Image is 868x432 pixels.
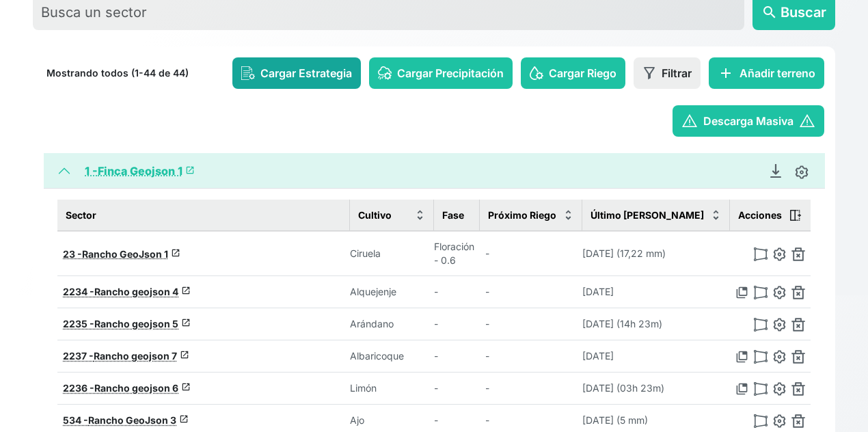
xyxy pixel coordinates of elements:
p: - [485,381,560,395]
button: Filtrar [634,57,701,89]
a: 1 -Finca Geojson 1launch [85,164,195,178]
span: Fase [442,208,464,222]
td: - [434,276,480,308]
img: delete [791,286,805,299]
img: modify-polygon [754,350,768,364]
span: search [761,4,778,21]
td: [DATE] (14h 23m) [582,308,730,340]
button: 1 -Finca Geojson 1launch [44,153,825,189]
a: 2237 -Rancho geojson 7launch [63,350,189,362]
td: Alquejenje [350,276,434,308]
img: delete [791,318,805,332]
img: edit [773,350,787,364]
span: Rancho geojson 5 [94,318,178,329]
td: [DATE] (03h 23m) [582,372,730,404]
td: [DATE] (17,22 mm) [582,231,730,276]
span: Acciones [738,208,782,222]
img: delete [791,350,805,364]
span: 2236 - [63,382,94,394]
td: - [434,340,480,372]
span: Cargar Estrategia [260,65,352,81]
img: delete [791,414,805,428]
img: sort [563,210,573,220]
span: Rancho geojson 7 [94,350,177,362]
img: edit [773,414,787,428]
span: warning [799,113,815,129]
span: launch [180,350,189,360]
span: 2237 - [63,350,94,362]
span: Rancho GeoJson 1 [82,248,168,260]
span: Último [PERSON_NAME] [591,208,704,222]
img: edit [773,382,787,396]
img: sort [415,210,425,220]
span: warning [681,113,698,129]
span: 2235 - [63,318,94,329]
img: group [735,286,749,299]
span: launch [185,165,195,175]
img: group [735,382,749,396]
td: - [434,372,480,404]
td: [DATE] [582,340,730,372]
a: 534 -Rancho GeoJson 3launch [63,414,189,426]
img: modify-polygon [754,247,768,261]
button: addAñadir terreno [709,57,824,89]
span: 23 - [63,248,82,260]
td: Floración - 0.6 [434,231,480,276]
img: modify-polygon [754,318,768,332]
img: delete [791,382,805,396]
td: Limón [350,372,434,404]
img: strategy-config [241,66,255,80]
td: Ciruela [350,231,434,276]
span: Cultivo [358,208,392,222]
img: irrigation-config [530,66,543,80]
button: warningDescarga Masivawarning [673,105,824,137]
td: - [434,308,480,340]
button: Cargar Riego [521,57,625,89]
button: Cargar Estrategia [232,57,361,89]
a: 2235 -Rancho geojson 5launch [63,318,191,329]
img: edit [773,247,787,261]
p: - [485,349,560,363]
span: launch [181,286,191,295]
span: launch [181,382,191,392]
td: [DATE] [582,276,730,308]
p: Mostrando todos (1-44 de 44) [46,66,189,80]
span: launch [171,248,180,258]
span: Sector [66,208,96,222]
button: Cargar Precipitación [369,57,513,89]
img: sort [711,210,721,220]
img: modify-polygon [754,382,768,396]
td: Arándano [350,308,434,340]
span: Cargar Precipitación [397,65,504,81]
img: edit [773,286,787,299]
span: launch [181,318,191,327]
img: edit [795,165,809,179]
span: Rancho geojson 4 [94,286,178,297]
p: - [485,247,560,260]
span: Rancho geojson 6 [94,382,178,394]
span: launch [179,414,189,424]
p: - [485,317,560,331]
span: 2234 - [63,286,94,297]
p: - [485,285,560,299]
span: 1 - [85,164,98,178]
img: edit [773,318,787,332]
span: Buscar [781,2,826,23]
span: Cargar Riego [549,65,616,81]
span: Rancho GeoJson 3 [88,414,176,426]
span: Próximo Riego [488,208,556,222]
a: 2236 -Rancho geojson 6launch [63,382,191,394]
td: Albaricoque [350,340,434,372]
img: group [735,350,749,364]
a: 2234 -Rancho geojson 4launch [63,286,191,297]
img: delete [791,247,805,261]
img: action [789,208,802,222]
a: 23 -Rancho GeoJson 1launch [63,248,180,260]
img: modify-polygon [754,414,768,428]
p: - [485,414,560,427]
img: filter [642,66,656,80]
img: rain-config [378,66,392,80]
span: add [718,65,734,81]
img: modify-polygon [754,286,768,299]
a: Descargar Recomendación de Riego en PDF [762,164,789,178]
